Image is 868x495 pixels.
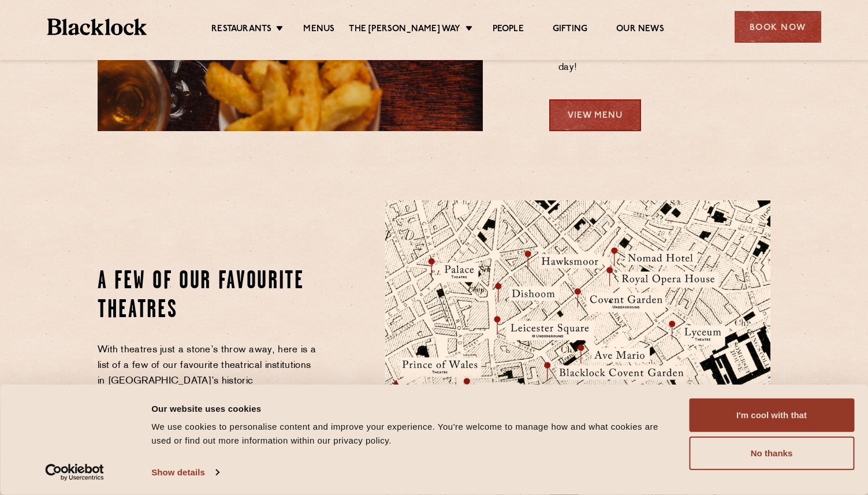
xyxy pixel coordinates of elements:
a: Usercentrics Cookiebot - opens in a new window [24,464,125,481]
a: Gifting [553,24,587,36]
img: BL_Textured_Logo-footer-cropped.svg [47,18,147,35]
a: Restaurants [211,24,271,36]
h2: A Few of our Favourite Theatres [98,267,319,325]
a: People [493,24,524,36]
span: With theatres just a stone’s throw away, here is a list of a few of our favourite theatrical inst... [98,345,316,401]
button: No thanks [689,437,854,470]
div: Book Now [735,11,821,43]
button: I'm cool with that [689,399,854,432]
div: We use cookies to personalise content and improve your experience. You're welcome to manage how a... [151,420,676,448]
a: The [PERSON_NAME] Way [349,24,460,36]
a: Show details [151,464,218,481]
a: Menus [303,24,334,36]
a: Our News [616,24,664,36]
a: View Menu [549,99,641,131]
div: Our website uses cookies [151,401,676,415]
